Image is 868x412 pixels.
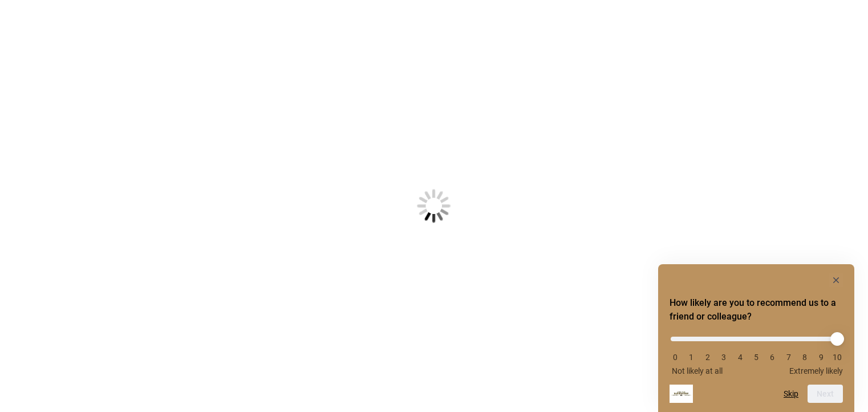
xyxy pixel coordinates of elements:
li: 5 [751,353,762,362]
button: Next question [808,385,843,403]
li: 10 [832,353,843,362]
li: 8 [799,353,810,362]
div: How likely are you to recommend us to a friend or colleague? Select an option from 0 to 10, with ... [670,273,843,403]
li: 4 [735,353,746,362]
div: How likely are you to recommend us to a friend or colleague? Select an option from 0 to 10, with ... [670,328,843,375]
img: Loading [361,133,507,279]
li: 9 [816,353,827,362]
button: Skip [784,389,798,398]
span: Extremely likely [789,366,843,375]
span: Not likely at all [672,366,723,375]
li: 7 [783,353,794,362]
h2: How likely are you to recommend us to a friend or colleague? Select an option from 0 to 10, with ... [670,296,843,324]
li: 3 [718,353,729,362]
li: 2 [702,353,713,362]
li: 0 [670,353,681,362]
li: 1 [686,353,697,362]
li: 6 [766,353,778,362]
button: Hide survey [829,273,843,287]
